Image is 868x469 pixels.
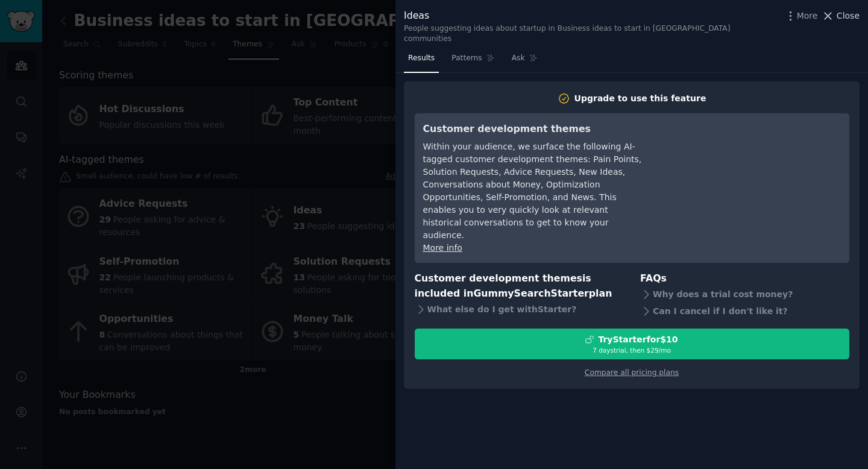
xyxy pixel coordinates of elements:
[837,10,860,22] span: Close
[415,346,849,354] div: 7 days trial, then $ 29 /mo
[404,8,778,24] div: Ideas
[415,301,624,318] div: What else do I get with Starter ?
[404,49,439,74] a: Results
[640,286,849,303] div: Why does a trial cost money?
[423,243,462,253] a: More info
[473,288,588,299] span: GummySearch Starter
[660,122,841,212] iframe: YouTube video player
[822,10,860,22] button: Close
[423,140,643,242] div: Within your audience, we surface the following AI-tagged customer development themes: Pain Points...
[415,271,624,301] h3: Customer development themes is included in plan
[585,368,679,377] a: Compare all pricing plans
[640,271,849,286] h3: FAQs
[508,49,542,74] a: Ask
[797,10,818,22] span: More
[574,92,706,105] div: Upgrade to use this feature
[512,53,525,64] span: Ask
[447,49,498,74] a: Patterns
[451,53,482,64] span: Patterns
[640,303,849,320] div: Can I cancel if I don't like it?
[598,333,678,346] div: Try Starter for $10
[784,10,818,22] button: More
[404,24,778,45] div: People suggesting ideas about startup in Business ideas to start in [GEOGRAPHIC_DATA] communities
[408,53,435,64] span: Results
[423,122,643,137] h3: Customer development themes
[415,329,849,359] button: TryStarterfor$107 daystrial, then $29/mo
